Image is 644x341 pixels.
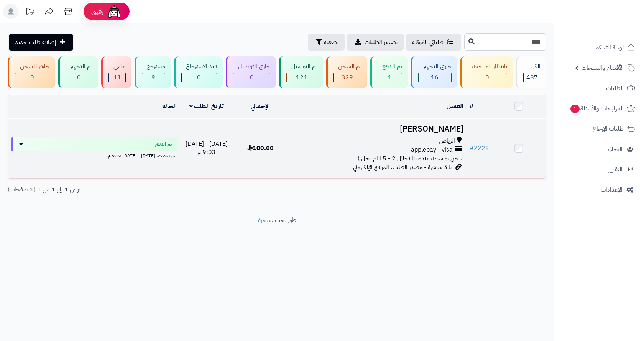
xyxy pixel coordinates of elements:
div: ملغي [108,62,126,71]
a: مسترجع 9 [133,56,172,88]
span: تم الدفع [155,140,172,148]
a: لوحة التحكم [559,38,639,57]
div: 0 [468,73,507,82]
div: عرض 1 إلى 1 من 1 (1 صفحات) [2,185,277,194]
span: المراجعات والأسئلة [570,103,624,114]
div: 0 [15,73,49,82]
span: زيارة مباشرة - مصدر الطلب: الموقع الإلكتروني [353,163,453,172]
span: 0 [250,73,254,82]
a: الإجمالي [251,102,270,111]
a: الحالة [162,102,177,111]
a: تم التوصيل 121 [278,56,325,88]
span: 9 [151,73,155,82]
a: تم الشحن 329 [325,56,369,88]
div: اخر تحديث: [DATE] - [DATE] 9:03 م [11,151,177,159]
div: جاهز للشحن [15,62,49,71]
span: 0 [30,73,34,82]
div: تم الدفع [378,62,402,71]
div: 0 [182,73,217,82]
div: تم التجهيز [66,62,93,71]
a: طلبات الإرجاع [559,120,639,138]
img: logo-2.png [592,21,637,38]
span: 0 [77,73,81,82]
span: إضافة طلب جديد [15,38,56,47]
a: تصدير الطلبات [347,34,404,51]
a: طلباتي المُوكلة [406,34,461,51]
a: تحديثات المنصة [20,4,39,21]
span: طلبات الإرجاع [593,124,624,134]
div: 9 [142,73,165,82]
div: بانتظار المراجعة [468,62,508,71]
div: الكل [523,62,540,71]
span: 16 [431,73,439,82]
button: تصفية [308,34,345,51]
a: متجرة [258,216,272,225]
span: [DATE] - [DATE] 9:03 م [186,139,228,157]
div: قيد الاسترجاع [181,62,217,71]
div: 11 [109,73,125,82]
a: تم التجهيز 0 [57,56,100,88]
span: التقارير [608,164,623,175]
span: العملاء [608,144,623,155]
span: 487 [526,73,538,82]
a: # [470,102,473,111]
a: تاريخ الطلب [189,102,224,111]
a: جاري التجهيز 16 [409,56,459,88]
span: الطلبات [606,83,624,94]
a: ملغي 11 [100,56,133,88]
a: العملاء [559,140,639,158]
span: الإعدادات [601,185,623,195]
div: 121 [287,73,317,82]
h3: [PERSON_NAME] [291,125,463,133]
a: إضافة طلب جديد [9,34,73,51]
div: تم التوصيل [286,62,317,71]
a: المراجعات والأسئلة1 [559,99,639,118]
span: تصفية [324,38,338,47]
div: 329 [334,73,361,82]
a: العميل [447,102,463,111]
div: 1 [378,73,402,82]
div: جاري التوصيل [233,62,270,71]
span: 1 [570,105,580,113]
div: 0 [233,73,270,82]
div: 0 [66,73,92,82]
span: 1 [388,73,392,82]
a: جاري التوصيل 0 [224,56,278,88]
a: جاهز للشحن 0 [6,56,57,88]
a: الكل487 [514,56,548,88]
span: 121 [296,73,307,82]
a: الطلبات [559,79,639,97]
span: طلباتي المُوكلة [412,38,444,47]
span: 0 [485,73,489,82]
div: 16 [419,73,451,82]
span: تصدير الطلبات [365,38,398,47]
span: 100.00 [247,143,274,153]
a: قيد الاسترجاع 0 [172,56,225,88]
a: تم الدفع 1 [369,56,409,88]
span: applepay - visa [411,145,453,154]
span: رفيق [91,7,103,16]
a: بانتظار المراجعة 0 [459,56,515,88]
span: الأقسام والمنتجات [582,63,624,73]
span: لوحة التحكم [595,42,624,53]
a: #2222 [470,143,489,153]
span: # [470,143,474,153]
span: 329 [342,73,353,82]
span: الرياض [439,137,455,145]
div: تم الشحن [333,62,362,71]
span: 11 [113,73,121,82]
div: مسترجع [142,62,165,71]
img: ai-face.png [107,4,122,19]
span: شحن بواسطة مندوبينا (خلال 2 - 5 ايام عمل ) [358,154,463,163]
span: 0 [197,73,201,82]
div: جاري التجهيز [418,62,452,71]
a: التقارير [559,160,639,179]
a: الإعدادات [559,181,639,199]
